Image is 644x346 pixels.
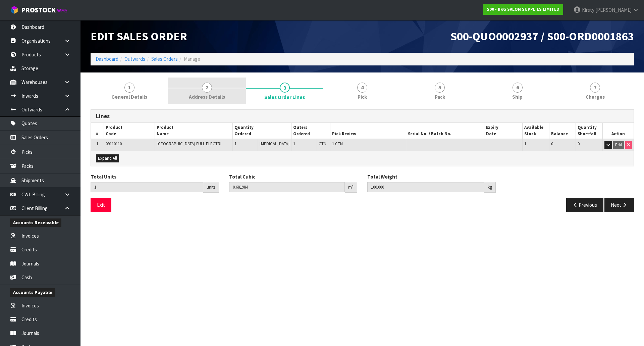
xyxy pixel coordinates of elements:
span: 1 [124,83,135,93]
span: 1 CTN [332,141,343,147]
div: units [203,182,219,193]
small: WMS [57,7,67,14]
span: 1 [293,141,295,147]
th: Quantity Ordered [233,123,291,139]
span: 6 [513,83,523,93]
span: ProStock [21,6,56,14]
span: Pick [358,93,367,100]
div: m³ [345,182,357,193]
th: Outers Ordered [291,123,330,139]
label: Total Weight [367,173,397,180]
span: Address Details [189,93,225,100]
span: 7 [590,83,600,93]
th: Product Code [104,123,155,139]
span: 3 [280,83,290,93]
th: # [91,123,104,139]
img: cube-alt.png [10,6,18,14]
th: Available Stock [523,123,549,139]
span: [PERSON_NAME] [595,7,632,13]
span: Accounts Payable [10,288,55,297]
button: Exit [91,198,111,212]
input: Total Cubic [229,182,345,192]
strong: S00 - RKG SALON SUPPLIES LIMITED [487,6,559,12]
span: Expand All [98,155,117,161]
th: Balance [549,123,576,139]
th: Pick Review [330,123,406,139]
button: Next [604,198,634,212]
a: Dashboard [96,56,118,62]
span: S00-QUO0002937 / S00-ORD0001863 [450,29,634,43]
th: Product Name [155,123,233,139]
span: 1 [234,141,236,147]
label: Total Cubic [229,173,255,180]
span: 1 [524,141,526,147]
th: Serial No. / Batch No. [406,123,484,139]
th: Action [602,123,634,139]
th: Quantity Shortfall [576,123,603,139]
span: CTN [319,141,326,147]
button: Previous [566,198,604,212]
span: 1 [96,141,98,147]
span: 2 [202,83,212,93]
a: Outwards [124,56,145,62]
span: 0 [578,141,580,147]
button: Edit [613,141,624,149]
th: Expiry Date [484,123,523,139]
input: Total Weight [367,182,484,192]
span: [GEOGRAPHIC_DATA] FULL ELECTRI... [157,141,224,147]
button: Expand All [96,154,119,162]
span: Manage [184,56,200,62]
span: [MEDICAL_DATA] [260,141,289,147]
div: kg [484,182,496,193]
span: 4 [357,83,367,93]
span: 5 [435,83,445,93]
h3: Lines [96,113,629,119]
span: Charges [586,93,605,100]
a: S00 - RKG SALON SUPPLIES LIMITED [483,4,563,15]
span: Accounts Receivable [10,218,61,227]
span: Pack [435,93,445,100]
a: Sales Orders [151,56,178,62]
input: Total Units [91,182,203,192]
span: General Details [111,93,147,100]
span: 0 [551,141,553,147]
label: Total Units [91,173,116,180]
span: 09110110 [106,141,122,147]
span: Sales Order Lines [264,94,305,101]
span: Ship [512,93,523,100]
span: Edit Sales Order [91,29,187,43]
span: Sales Order Lines [91,104,634,217]
span: Kirsty [582,7,594,13]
